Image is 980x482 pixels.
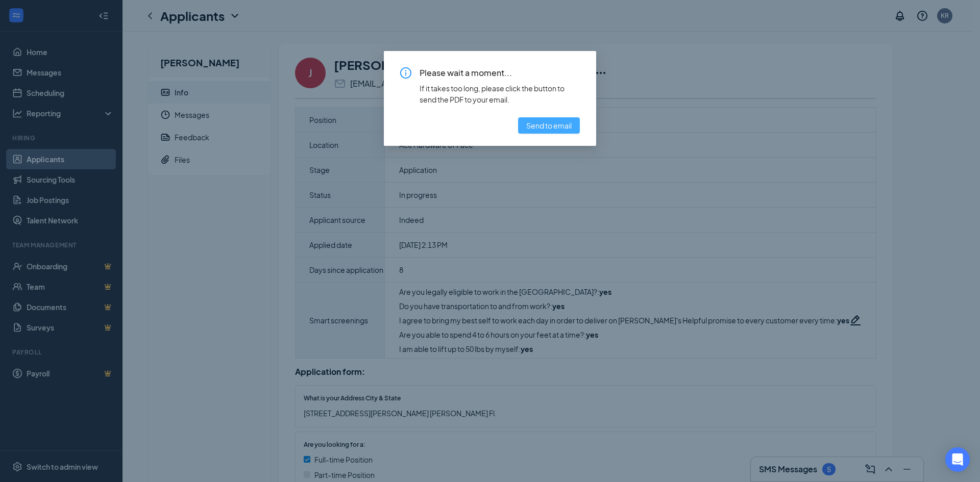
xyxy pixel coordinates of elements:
span: Please wait a moment... [420,67,580,79]
div: Open Intercom Messenger [945,447,970,472]
span: Send to email [526,120,572,131]
button: Send to email [518,117,580,134]
div: If it takes too long, please click the button to send the PDF to your email. [420,83,580,105]
span: info-circle [400,67,411,79]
